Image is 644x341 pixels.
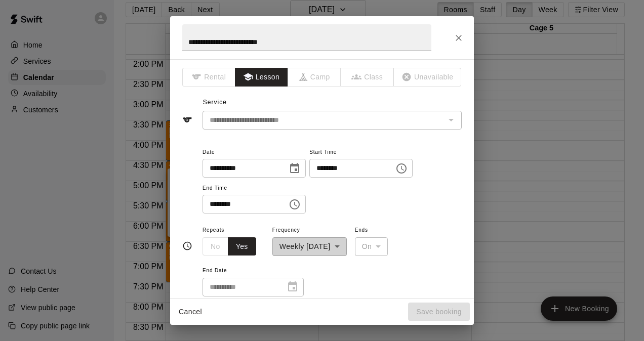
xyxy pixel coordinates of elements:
[203,182,306,195] span: End Time
[272,224,347,237] span: Frequency
[182,115,192,125] svg: Service
[450,29,468,47] button: Close
[285,194,305,215] button: Choose time, selected time is 5:30 PM
[203,99,227,106] span: Service
[355,224,388,237] span: Ends
[341,68,394,87] span: The type of an existing booking cannot be changed
[182,241,192,251] svg: Timing
[228,237,256,256] button: Yes
[285,158,305,179] button: Choose date, selected date is Sep 30, 2025
[309,146,413,159] span: Start Time
[203,146,306,159] span: Date
[355,237,388,256] div: On
[203,264,304,278] span: End Date
[203,237,256,256] div: outlined button group
[203,111,462,130] div: The service of an existing booking cannot be changed
[235,68,288,87] button: Lesson
[394,68,462,87] span: The type of an existing booking cannot be changed
[288,68,341,87] span: The type of an existing booking cannot be changed
[391,158,412,179] button: Choose time, selected time is 4:30 PM
[174,303,207,321] button: Cancel
[203,224,264,237] span: Repeats
[182,68,235,87] span: The type of an existing booking cannot be changed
